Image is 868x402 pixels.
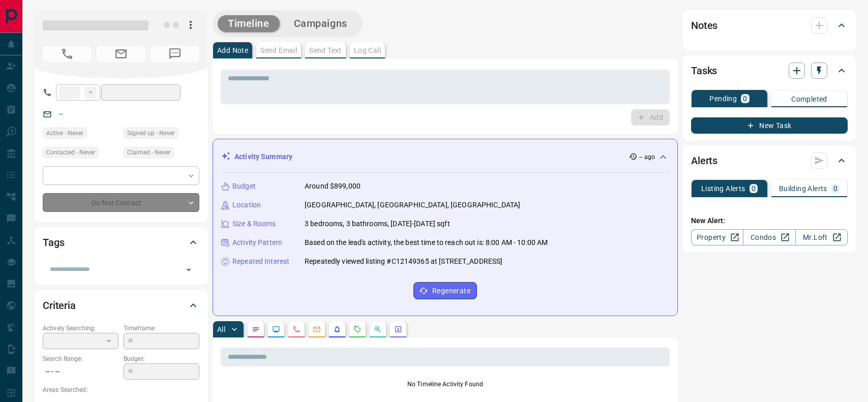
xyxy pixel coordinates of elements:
svg: Calls [292,325,301,333]
button: Open [182,263,196,277]
p: All [217,326,225,333]
svg: Notes [252,325,260,333]
p: Repeatedly viewed listing #C12149365 at [STREET_ADDRESS] [305,256,502,267]
svg: Requests [353,325,362,333]
p: Search Range: [43,354,118,363]
p: Pending [709,95,737,102]
span: No Number [43,46,92,62]
p: -- - -- [43,363,118,380]
span: No Number [151,46,199,62]
p: 0 [743,95,747,102]
button: New Task [691,117,848,134]
svg: Opportunities [374,325,382,333]
p: Around $899,000 [305,181,361,192]
span: Contacted - Never [46,147,95,158]
h2: Tags [43,234,64,251]
svg: Listing Alerts [333,325,341,333]
p: Size & Rooms [232,219,276,229]
p: Budget: [124,354,199,363]
p: 0 [833,185,837,192]
h2: Notes [691,17,717,34]
span: Signed up - Never [127,128,175,138]
div: Tasks [691,58,848,83]
svg: Lead Browsing Activity [272,325,280,333]
p: Repeated Interest [232,256,289,267]
div: Do Not Contact [43,193,199,212]
p: No Timeline Activity Found [221,380,670,389]
h2: Tasks [691,63,717,79]
h2: Criteria [43,297,76,314]
button: Regenerate [413,282,477,299]
p: Add Note [217,47,248,54]
a: Condos [743,229,795,245]
span: No Email [97,46,145,62]
p: Activity Summary [234,151,292,162]
div: Tags [43,230,199,255]
div: Criteria [43,293,199,318]
p: Location [232,200,261,210]
p: Activity Pattern [232,237,282,248]
a: Mr.Loft [795,229,848,245]
p: Actively Searching: [43,324,118,333]
p: -- ago [639,152,655,162]
p: Building Alerts [779,185,827,192]
p: Listing Alerts [701,185,745,192]
svg: Emails [313,325,321,333]
p: Areas Searched: [43,385,199,394]
button: Timeline [218,15,280,32]
svg: Agent Actions [394,325,402,333]
h2: Alerts [691,152,717,169]
p: 0 [752,185,756,192]
p: Budget [232,181,256,192]
span: Claimed - Never [127,147,170,158]
div: Activity Summary-- ago [221,147,669,166]
p: New Alert: [691,215,848,226]
button: Campaigns [284,15,357,32]
a: -- [59,110,63,118]
p: 3 bedrooms, 3 bathrooms, [DATE]-[DATE] sqft [305,219,450,229]
p: Based on the lead's activity, the best time to reach out is: 8:00 AM - 10:00 AM [305,237,548,248]
span: Active - Never [46,128,83,138]
p: [GEOGRAPHIC_DATA], [GEOGRAPHIC_DATA], [GEOGRAPHIC_DATA] [305,200,520,210]
p: Timeframe: [124,324,199,333]
p: Completed [791,96,827,103]
a: Property [691,229,743,245]
div: Alerts [691,148,848,173]
div: Notes [691,13,848,38]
